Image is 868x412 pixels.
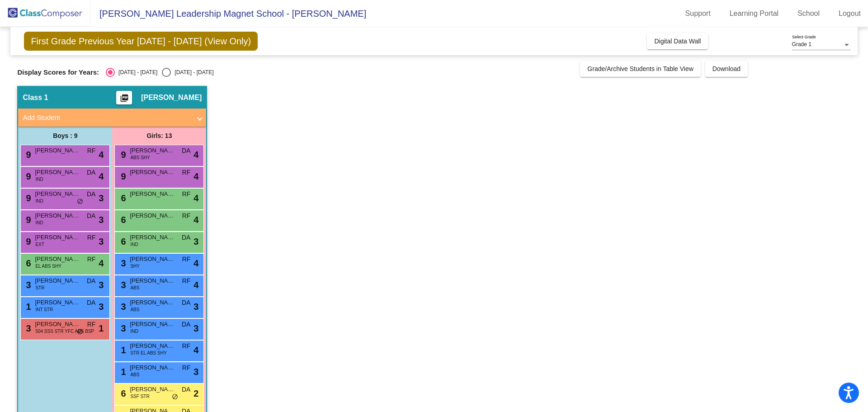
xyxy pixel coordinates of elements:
[587,65,693,72] span: Grade/Archive Students in Table View
[99,300,104,313] span: 3
[24,171,31,181] span: 9
[193,365,198,379] span: 3
[182,168,191,177] span: RF
[106,68,213,77] mat-radio-group: Select an option
[790,6,827,21] a: School
[87,168,95,177] span: DA
[130,320,175,329] span: [PERSON_NAME]
[130,363,175,372] span: [PERSON_NAME]
[130,276,175,285] span: [PERSON_NAME]
[705,61,748,77] button: Download
[678,6,718,21] a: Support
[35,241,44,248] span: EXT
[182,385,190,394] span: DA
[35,146,80,155] span: [PERSON_NAME]
[99,191,104,205] span: 3
[87,146,96,156] span: RF
[130,211,175,220] span: [PERSON_NAME]
[24,150,31,160] span: 9
[18,127,112,145] div: Boys : 9
[182,298,190,308] span: DA
[182,211,191,221] span: RF
[171,68,213,76] div: [DATE] - [DATE]
[87,211,95,221] span: DA
[118,323,126,333] span: 3
[24,280,31,290] span: 3
[35,284,44,291] span: STR
[35,306,53,313] span: INT STR
[35,168,80,177] span: [PERSON_NAME]
[99,170,104,183] span: 4
[112,127,206,145] div: Girls: 13
[35,320,80,329] span: [PERSON_NAME]
[17,68,99,76] span: Display Scores for Years:
[24,323,31,333] span: 3
[193,343,198,357] span: 4
[118,171,126,181] span: 9
[119,94,130,106] mat-icon: picture_as_pdf
[99,322,104,335] span: 1
[99,235,104,248] span: 3
[792,41,811,47] span: Grade 1
[87,298,95,308] span: DA
[647,33,708,49] button: Digital Data Wall
[35,263,61,270] span: EL ABS SHY
[182,276,191,286] span: RF
[118,345,126,355] span: 1
[130,306,139,313] span: ABS
[24,215,31,225] span: 9
[118,150,126,160] span: 9
[35,219,43,226] span: IND
[193,213,198,227] span: 4
[118,215,126,225] span: 6
[24,237,31,246] span: 9
[35,328,94,335] span: 504 SSS STR YFC ABS BSP
[35,233,80,242] span: [PERSON_NAME]
[115,68,157,76] div: [DATE] - [DATE]
[130,154,150,161] span: ABS SHY
[23,93,48,102] span: Class 1
[172,393,178,401] span: do_not_disturb_alt
[77,198,83,205] span: do_not_disturb_alt
[118,258,126,268] span: 3
[24,32,258,51] span: First Grade Previous Year [DATE] - [DATE] (View Only)
[130,146,175,155] span: [PERSON_NAME]
[99,213,104,227] span: 3
[130,233,175,242] span: [PERSON_NAME]
[130,350,166,356] span: STR EL ABS SHY
[130,255,175,264] span: [PERSON_NAME]
[182,320,190,329] span: DA
[831,6,868,21] a: Logout
[90,6,366,21] span: [PERSON_NAME] Leadership Magnet School - [PERSON_NAME]
[87,276,95,286] span: DA
[77,328,83,336] span: do_not_disturb_alt
[654,38,701,45] span: Digital Data Wall
[118,388,126,398] span: 6
[182,255,191,264] span: RF
[182,189,191,199] span: RF
[23,113,191,123] mat-panel-title: Add Student
[35,189,80,199] span: [PERSON_NAME]
[118,237,126,246] span: 6
[193,170,198,183] span: 4
[87,320,96,329] span: RF
[182,233,190,242] span: DA
[35,298,80,307] span: [PERSON_NAME]
[24,302,31,312] span: 1
[118,193,126,203] span: 6
[24,193,31,203] span: 9
[182,363,191,373] span: RF
[193,300,198,313] span: 3
[712,65,741,72] span: Download
[18,109,206,127] mat-expansion-panel-header: Add Student
[35,198,43,204] span: IND
[99,278,104,292] span: 3
[99,148,104,161] span: 4
[580,61,701,77] button: Grade/Archive Students in Table View
[118,280,126,290] span: 3
[193,387,198,400] span: 2
[130,341,175,350] span: [PERSON_NAME]
[130,189,175,199] span: [PERSON_NAME]
[193,191,198,205] span: 4
[193,256,198,270] span: 4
